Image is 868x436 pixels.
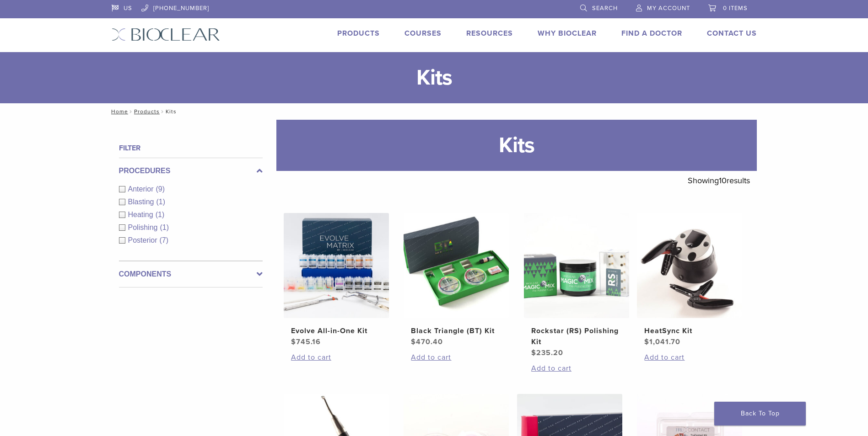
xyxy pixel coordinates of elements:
[523,213,630,358] a: Rockstar (RS) Polishing KitRockstar (RS) Polishing Kit $235.20
[688,171,750,190] p: Showing results
[128,109,134,114] span: /
[156,198,165,206] span: (1)
[156,211,165,218] span: (1)
[644,325,735,336] h2: HeatSync Kit
[621,29,682,38] a: Find A Doctor
[644,352,735,363] a: Add to cart: “HeatSync Kit”
[644,337,680,346] bdi: 1,041.70
[291,325,382,336] h2: Evolve All-in-One Kit
[291,337,296,346] span: $
[128,236,160,244] span: Posterior
[714,402,806,425] a: Back To Top
[411,337,416,346] span: $
[128,211,156,218] span: Heating
[160,109,166,114] span: /
[404,213,509,318] img: Black Triangle (BT) Kit
[411,352,501,363] a: Add to cart: “Black Triangle (BT) Kit”
[128,223,160,231] span: Polishing
[723,5,748,12] span: 0 items
[404,29,442,38] a: Courses
[531,348,536,357] span: $
[636,213,743,347] a: HeatSync KitHeatSync Kit $1,041.70
[276,120,757,171] h1: Kits
[466,29,513,38] a: Resources
[411,325,501,336] h2: Black Triangle (BT) Kit
[108,108,128,115] a: Home
[411,337,443,346] bdi: 470.40
[647,5,690,12] span: My Account
[524,213,629,318] img: Rockstar (RS) Polishing Kit
[119,165,263,176] label: Procedures
[531,363,622,374] a: Add to cart: “Rockstar (RS) Polishing Kit”
[119,143,263,154] h4: Filter
[160,223,169,231] span: (1)
[531,348,563,357] bdi: 235.20
[112,28,220,41] img: Bioclear
[156,185,165,193] span: (9)
[707,29,757,38] a: Contact Us
[337,29,380,38] a: Products
[592,5,618,12] span: Search
[538,29,597,38] a: Why Bioclear
[134,108,160,115] a: Products
[284,213,389,318] img: Evolve All-in-One Kit
[291,337,321,346] bdi: 745.16
[644,337,649,346] span: $
[128,185,156,193] span: Anterior
[283,213,390,347] a: Evolve All-in-One KitEvolve All-in-One Kit $745.16
[719,175,727,186] span: 10
[160,236,169,244] span: (7)
[531,325,622,347] h2: Rockstar (RS) Polishing Kit
[128,198,156,206] span: Blasting
[637,213,742,318] img: HeatSync Kit
[119,269,263,280] label: Components
[403,213,510,347] a: Black Triangle (BT) KitBlack Triangle (BT) Kit $470.40
[105,103,764,120] nav: Kits
[291,352,382,363] a: Add to cart: “Evolve All-in-One Kit”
